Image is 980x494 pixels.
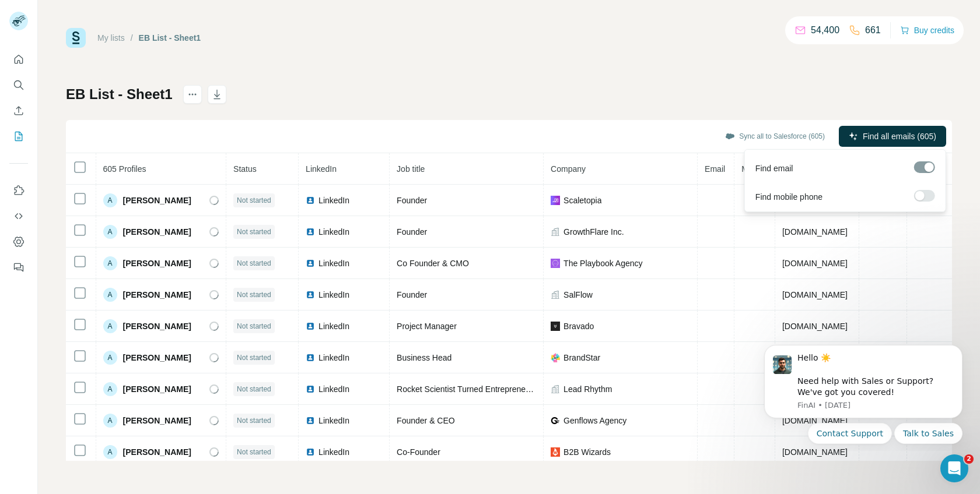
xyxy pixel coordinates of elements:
p: 54,400 [811,23,839,37]
span: [PERSON_NAME] [123,289,191,301]
div: A [103,445,117,459]
h1: EB List - Sheet1 [66,85,173,104]
button: Use Surfe API [9,206,28,227]
span: Status [233,164,257,174]
button: Use Surfe on LinkedIn [9,180,28,201]
div: A [103,225,117,239]
span: Lead Rhythm [563,383,612,395]
button: Buy credits [900,22,954,38]
span: Email [705,164,725,174]
img: Surfe Logo [66,28,86,48]
span: Rocket Scientist Turned Entrepreneur 🚀 CEO @ [DOMAIN_NAME] 🎯 Founder [397,384,688,394]
div: A [103,256,117,270]
span: Not started [237,195,271,206]
span: [DOMAIN_NAME] [782,322,848,331]
span: LinkedIn [318,446,349,458]
div: A [103,193,117,207]
span: Scaletopia [563,195,601,206]
span: [DOMAIN_NAME] [782,447,848,457]
span: GrowthFlare Inc. [563,226,624,238]
span: Not started [237,227,271,237]
span: [PERSON_NAME] [123,226,191,238]
span: Bravado [563,320,594,332]
span: B2B Wizards [563,446,611,458]
span: Co Founder & CMO [397,259,469,268]
img: LinkedIn logo [306,384,315,394]
p: 661 [865,23,881,37]
span: Founder [397,227,427,237]
span: Not started [237,415,271,426]
button: My lists [9,126,28,147]
img: LinkedIn logo [306,227,315,237]
div: A [103,288,117,302]
span: Not started [237,447,271,457]
img: company-logo [551,196,560,205]
button: Search [9,75,28,96]
span: [PERSON_NAME] [123,383,191,395]
span: Founder [397,290,427,299]
button: actions [183,85,202,104]
img: company-logo [551,447,560,457]
span: LinkedIn [318,195,349,206]
a: My lists [97,33,125,43]
button: Enrich CSV [9,100,28,121]
span: Not started [237,258,271,269]
img: LinkedIn logo [306,353,315,362]
img: LinkedIn logo [306,290,315,299]
div: A [103,382,117,396]
span: [PERSON_NAME] [123,415,191,426]
span: [PERSON_NAME] [123,352,191,364]
span: LinkedIn [318,257,349,269]
span: Not started [237,321,271,331]
span: Find email [755,163,793,174]
span: [PERSON_NAME] [123,446,191,458]
iframe: Intercom live chat [940,454,968,482]
span: LinkedIn [318,226,349,238]
img: LinkedIn logo [306,447,315,457]
span: Company [551,164,586,174]
img: LinkedIn logo [306,416,315,425]
img: company-logo [551,353,560,362]
span: [PERSON_NAME] [123,320,191,332]
span: LinkedIn [306,164,337,174]
img: company-logo [551,416,560,425]
span: Founder & CEO [397,416,455,425]
span: LinkedIn [318,415,349,426]
span: Founder [397,196,427,205]
span: Mobile [741,164,765,174]
span: Genflows Agency [563,415,626,426]
span: Business Head [397,353,452,362]
iframe: Intercom notifications message [747,336,980,451]
span: Find mobile phone [755,191,822,203]
span: Co-Founder [397,447,440,457]
div: A [103,414,117,428]
img: LinkedIn logo [306,259,315,268]
span: Not started [237,384,271,394]
span: Find all emails (605) [863,130,936,142]
button: Dashboard [9,231,28,252]
span: [DOMAIN_NAME] [782,290,848,299]
span: 605 Profiles [103,164,146,174]
span: SalFlow [563,289,593,301]
div: A [103,351,117,365]
div: A [103,319,117,333]
button: Feedback [9,257,28,278]
button: Find all emails (605) [839,126,946,147]
span: LinkedIn [318,289,349,301]
span: LinkedIn [318,383,349,395]
span: Project Manager [397,322,457,331]
span: BrandStar [563,352,600,364]
button: Quick start [9,49,28,70]
span: Not started [237,290,271,300]
span: The Playbook Agency [563,257,642,269]
span: [DOMAIN_NAME] [782,259,848,268]
div: EB List - Sheet1 [139,32,201,44]
span: [PERSON_NAME] [123,257,191,269]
